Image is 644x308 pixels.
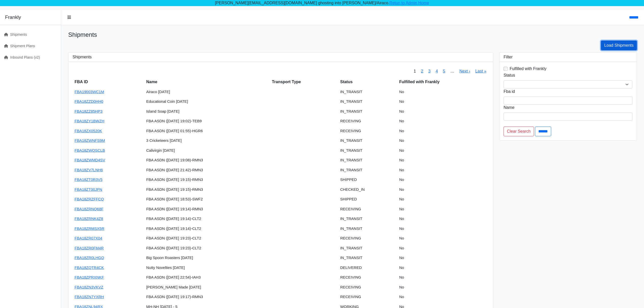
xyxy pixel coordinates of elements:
[144,87,270,97] td: Airaco [DATE]
[397,263,489,273] td: No
[338,107,397,116] td: IN_TRANSIT
[75,226,104,231] a: FBA18ZRMSX5R
[144,116,270,126] td: FBA ASDN ([DATE] 19:02)-TEB9
[510,66,546,72] label: Fulfilled with Frankly
[338,282,397,292] td: RECEIVING
[144,263,270,273] td: Nutty Novelties [DATE]
[397,97,489,107] td: No
[397,126,489,136] td: No
[75,285,103,289] a: FBA18ZN3VKVZ
[75,148,105,152] a: FBA18ZWQSCLB
[338,214,397,224] td: IN_TRANSIT
[144,77,270,87] th: Name
[75,129,102,133] a: FBA18ZX0520K
[459,69,470,73] a: Next ›
[338,136,397,146] td: IN_TRANSIT
[338,126,397,136] td: RECEIVING
[397,272,489,282] td: No
[338,155,397,165] td: IN_TRANSIT
[144,194,270,204] td: FBA ASDN ([DATE] 18:53)-SWF2
[338,263,397,273] td: DELIVERED
[144,282,270,292] td: [PERSON_NAME] Made [DATE]
[144,136,270,146] td: 3 Cricketeers [DATE]
[397,77,489,87] th: Fulfilled with Frankly
[75,90,104,94] a: FBA19003WC1M
[338,146,397,156] td: IN_TRANSIT
[411,66,418,77] span: 1
[338,194,397,204] td: SHIPPED
[144,165,270,175] td: FBA ASDN ([DATE] 21:42)-RMN3
[338,233,397,243] td: RECEIVING
[397,253,489,263] td: No
[428,69,431,73] a: 3
[601,41,637,50] a: Load Shipments
[397,214,489,224] td: No
[448,66,457,77] span: …
[504,105,514,111] label: Name
[397,185,489,195] td: No
[144,97,270,107] td: Educational Coin [DATE]
[397,224,489,234] td: No
[504,55,633,59] h3: Filter
[75,187,102,192] a: FBA18ZT00JPN
[144,292,270,302] td: FBA ASDN ([DATE] 19:17)-RMN3
[270,77,338,87] th: Transport Type
[397,165,489,175] td: No
[338,224,397,234] td: IN_TRANSIT
[504,127,534,136] a: Clear Search
[338,253,397,263] td: IN_TRANSIT
[144,155,270,165] td: FBA ASDN ([DATE] 19:08)-RMN3
[338,185,397,195] td: CHECKED_IN
[144,233,270,243] td: FBA ASDN ([DATE] 19:23)-CLT2
[389,1,429,5] a: Retun to Admin Home
[443,69,445,73] a: 5
[397,292,489,302] td: No
[144,185,270,195] td: FBA ASDN ([DATE] 19:15)-RMN3
[338,175,397,185] td: SHIPPED
[411,66,489,77] nav: pager
[75,119,104,123] a: FBA18ZY1BWZH
[144,243,270,253] td: FBA ASDN ([DATE] 19:23)-CLT2
[75,295,104,299] a: FBA18ZN7YXRH
[397,155,489,165] td: No
[73,77,144,87] th: FBA ID
[144,224,270,234] td: FBA ASDN ([DATE] 19:14)-CLT2
[338,243,397,253] td: IN_TRANSIT
[75,236,102,240] a: FBA18ZR07X04
[338,165,397,175] td: IN_TRANSIT
[338,204,397,214] td: RECEIVING
[75,216,103,221] a: FBA18ZRNK4Z8
[75,99,103,104] a: FBA18ZZD0HH0
[75,197,104,201] a: FBA18ZRZFFCQ
[75,246,104,250] a: FBA18ZR0FM4R
[504,89,515,95] label: Fba id
[75,177,102,182] a: FBA18ZT0R3V5
[75,207,103,211] a: FBA18ZRNQ68F
[504,72,515,78] label: Status
[338,87,397,97] td: IN_TRANSIT
[436,69,438,73] a: 4
[397,194,489,204] td: No
[75,158,105,162] a: FBA18ZWMD4SV
[75,275,104,279] a: FBA18ZPRXNKF
[397,282,489,292] td: No
[397,116,489,126] td: No
[397,175,489,185] td: No
[338,272,397,282] td: RECEIVING
[75,138,105,143] a: FBA18ZWNFS9M
[338,97,397,107] td: IN_TRANSIT
[73,55,489,59] h3: Shipments
[75,255,104,260] a: FBA18ZR0LHGQ
[144,107,270,116] td: Island Soap [DATE]
[75,168,103,172] a: FBA18ZV7LNH6
[397,146,489,156] td: No
[144,146,270,156] td: Calivirgin [DATE]
[397,136,489,146] td: No
[338,77,397,87] th: Status
[397,233,489,243] td: No
[75,265,104,270] a: FBA18ZQTR4CK
[338,292,397,302] td: RECEIVING
[397,204,489,214] td: No
[144,272,270,282] td: FBA ASDN ([DATE] 22:54)-IAH3
[144,175,270,185] td: FBA ASDN ([DATE] 19:15)-RMN3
